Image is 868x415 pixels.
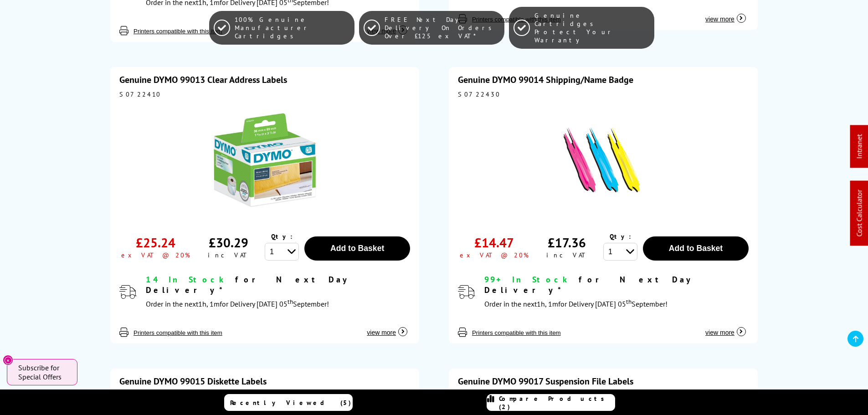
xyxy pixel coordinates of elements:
[18,363,68,381] span: Subscribe for Special Offers
[546,251,588,259] div: inc VAT
[458,74,633,86] a: Genuine DYMO 99014 Shipping/Name Badge
[136,234,175,251] div: £25.24
[537,299,558,308] span: 1h, 1m
[330,244,384,253] span: Add to Basket
[669,244,723,253] span: Add to Basket
[146,274,410,310] div: modal_delivery
[230,399,351,407] span: Recently Viewed (5)
[548,234,586,251] div: £17.36
[288,297,293,305] sup: th
[484,274,749,310] div: modal_delivery
[385,15,500,40] span: FREE Next Day Delivery On Orders Over £125 ex VAT*
[146,299,329,308] span: Order in the next for Delivery [DATE] 05 September!
[546,103,660,217] img: DYMO 99014 Shipping/Name Badge
[208,251,249,259] div: inc VAT
[458,90,749,98] div: S0722430
[224,394,353,411] a: Recently Viewed (5)
[484,274,695,295] span: for Next Day Delivery*
[304,236,410,261] button: Add to Basket
[484,274,571,285] span: 99+ In Stock
[119,74,287,86] a: Genuine DYMO 99013 Clear Address Labels
[364,319,410,337] button: view more
[131,329,225,337] button: Printers compatible with this item
[484,299,668,308] span: Order in the next for Delivery [DATE] 05 September!
[121,251,190,259] div: ex VAT @ 20%
[146,274,227,285] span: 14 In Stock
[460,251,529,259] div: ex VAT @ 20%
[534,11,650,44] span: Genuine Cartridges Protect Your Warranty
[703,319,749,337] button: view more
[198,299,220,308] span: 1h, 1m
[119,90,410,98] div: S0722410
[458,375,633,387] a: Genuine DYMO 99017 Suspension File Labels
[271,232,293,241] span: Qty:
[626,297,632,305] sup: th
[855,190,864,237] a: Cost Calculator
[146,274,351,295] span: for Next Day Delivery*
[209,234,248,251] div: £30.29
[705,329,734,336] span: view more
[643,236,749,261] button: Add to Basket
[119,375,267,387] a: Genuine DYMO 99015 Diskette Labels
[487,394,615,411] a: Compare Products (2)
[235,15,350,40] span: 100% Genuine Manufacturer Cartridges
[367,329,396,336] span: view more
[610,232,631,241] span: Qty:
[474,234,514,251] div: £14.47
[3,355,13,365] button: Close
[499,395,615,411] span: Compare Products (2)
[208,103,322,217] img: DYMO 99013 Clear Address Labels
[469,329,564,337] button: Printers compatible with this item
[855,134,864,159] a: Intranet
